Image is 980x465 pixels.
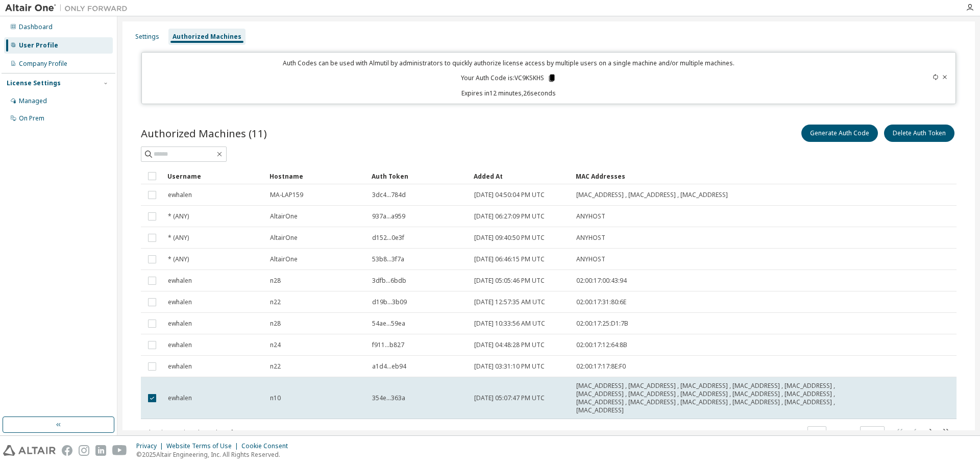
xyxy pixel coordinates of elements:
[270,394,281,402] span: n10
[168,341,192,349] span: ewhalen
[474,255,545,263] span: [DATE] 06:46:15 PM UTC
[136,442,166,450] div: Privacy
[801,125,878,142] button: Generate Auth Code
[168,212,189,221] span: * (ANY)
[141,126,267,140] span: Authorized Machines (11)
[168,298,192,306] span: ewhalen
[576,362,626,371] span: 02:00:17:17:8E:F0
[372,277,406,285] span: 3dfb...6bdb
[168,362,192,371] span: ewhalen
[145,428,240,437] span: Showing entries 1 through 10 of 11
[372,212,405,221] span: 937a...a959
[576,298,626,306] span: 02:00:17:31:80:6E
[62,445,72,456] img: facebook.svg
[474,277,545,285] span: [DATE] 05:05:46 PM UTC
[19,23,53,31] div: Dashboard
[474,191,545,199] span: [DATE] 04:50:04 PM UTC
[19,114,44,123] div: On Prem
[759,426,826,439] span: Items per page
[461,74,556,83] p: Your Auth Code is: VC9KSKHS
[95,445,106,456] img: linkedin.svg
[5,3,133,13] img: Altair One
[474,362,545,371] span: [DATE] 03:31:10 PM UTC
[112,445,127,456] img: youtube.svg
[576,168,844,184] div: MAC Addresses
[167,168,261,184] div: Username
[836,426,885,439] span: Page n.
[372,320,405,328] span: 54ae...59ea
[576,212,605,221] span: ANYHOST
[810,429,824,437] button: 10
[372,362,406,371] span: a1d4...eb94
[148,89,870,97] p: Expires in 12 minutes, 26 seconds
[270,212,298,221] span: AltairOne
[474,320,545,328] span: [DATE] 10:33:56 AM UTC
[474,168,568,184] div: Added At
[270,341,281,349] span: n24
[136,450,294,459] p: © 2025 Altair Engineering, Inc. All Rights Reserved.
[576,234,605,242] span: ANYHOST
[474,298,545,306] span: [DATE] 12:57:35 AM UTC
[3,445,56,456] img: altair_logo.svg
[168,255,189,263] span: * (ANY)
[474,341,545,349] span: [DATE] 04:48:28 PM UTC
[372,298,407,306] span: d19b...3b09
[372,234,404,242] span: d152...0e3f
[79,445,89,456] img: instagram.svg
[576,191,728,199] span: [MAC_ADDRESS] , [MAC_ADDRESS] , [MAC_ADDRESS]
[884,125,954,142] button: Delete Auth Token
[372,191,406,199] span: 3dc4...784d
[372,341,404,349] span: f911...b827
[166,442,241,450] div: Website Terms of Use
[19,97,47,105] div: Managed
[7,79,61,87] div: License Settings
[270,362,281,371] span: n22
[270,255,298,263] span: AltairOne
[270,298,281,306] span: n22
[270,320,281,328] span: n28
[576,277,627,285] span: 02:00:17:00:43:94
[576,341,627,349] span: 02:00:17:12:64:8B
[474,394,545,402] span: [DATE] 05:07:47 PM UTC
[168,277,192,285] span: ewhalen
[168,394,192,402] span: ewhalen
[270,234,298,242] span: AltairOne
[148,59,870,67] p: Auth Codes can be used with Almutil by administrators to quickly authorize license access by mult...
[241,442,294,450] div: Cookie Consent
[19,41,58,50] div: User Profile
[372,255,404,263] span: 53b8...3f7a
[372,168,465,184] div: Auth Token
[173,33,241,41] div: Authorized Machines
[270,277,281,285] span: n28
[168,320,192,328] span: ewhalen
[270,191,303,199] span: MA-LAP159
[372,394,405,402] span: 354e...363a
[576,255,605,263] span: ANYHOST
[474,234,545,242] span: [DATE] 09:40:50 PM UTC
[168,191,192,199] span: ewhalen
[168,234,189,242] span: * (ANY)
[576,320,628,328] span: 02:00:17:25:D1:7B
[269,168,363,184] div: Hostname
[576,382,844,414] span: [MAC_ADDRESS] , [MAC_ADDRESS] , [MAC_ADDRESS] , [MAC_ADDRESS] , [MAC_ADDRESS] , [MAC_ADDRESS] , [...
[135,33,159,41] div: Settings
[19,60,67,68] div: Company Profile
[474,212,545,221] span: [DATE] 06:27:09 PM UTC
